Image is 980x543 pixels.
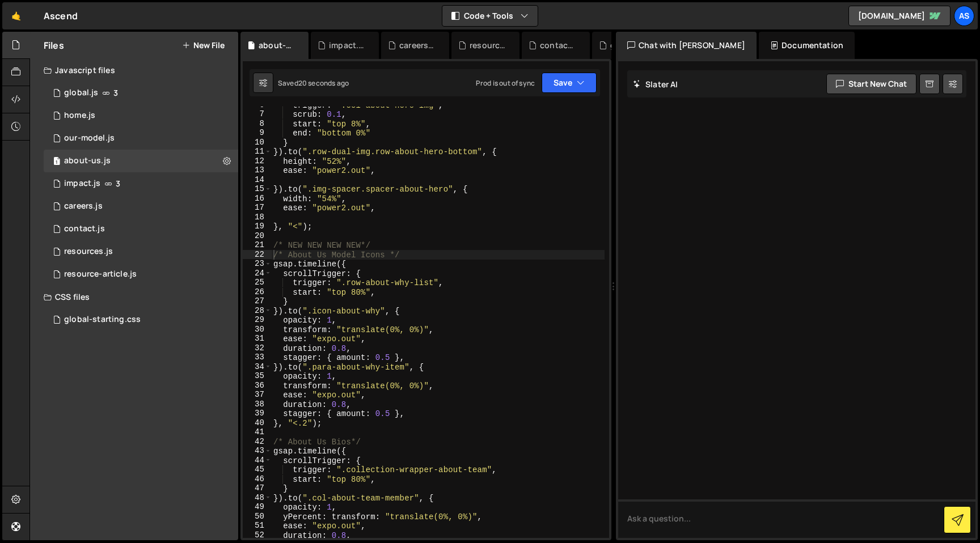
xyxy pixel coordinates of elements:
[399,40,436,51] div: careers.js
[243,203,272,213] div: 17
[64,111,95,121] div: home.js
[476,78,535,88] div: Prod is out of sync
[243,493,272,503] div: 48
[243,119,272,129] div: 8
[848,6,951,26] a: [DOMAIN_NAME]
[243,512,272,521] div: 50
[243,371,272,381] div: 35
[243,456,272,465] div: 44
[243,409,272,418] div: 39
[2,2,30,29] a: 🤙
[470,40,506,51] div: resources.js
[540,40,576,51] div: contact.js
[243,269,272,278] div: 24
[53,158,60,167] span: 1
[243,109,272,119] div: 7
[243,325,272,334] div: 30
[44,263,238,286] div: 16295/44292.js
[243,334,272,343] div: 31
[243,222,272,231] div: 19
[44,82,238,104] div: 16295/44073.js
[243,250,272,260] div: 22
[243,259,272,269] div: 23
[44,104,238,127] div: 16295/43987.js
[759,32,855,59] div: Documentation
[44,39,64,52] h2: Files
[44,195,238,218] div: 16295/44282.js
[243,390,272,400] div: 37
[243,147,272,156] div: 11
[64,247,113,257] div: resources.js
[243,175,272,185] div: 14
[243,278,272,287] div: 25
[243,446,272,456] div: 43
[44,127,238,150] div: 16295/44157.js
[259,40,295,51] div: about-us.js
[243,427,272,437] div: 41
[542,73,597,93] button: Save
[243,315,272,325] div: 29
[243,343,272,353] div: 32
[243,287,272,297] div: 26
[64,156,111,166] div: about-us.js
[243,521,272,531] div: 51
[243,138,272,147] div: 10
[64,88,98,98] div: global.js
[298,78,349,88] div: 20 seconds ago
[243,240,272,250] div: 21
[954,6,974,26] a: As
[243,156,272,166] div: 12
[243,418,272,428] div: 40
[243,184,272,194] div: 15
[243,531,272,540] div: 52
[243,502,272,512] div: 49
[243,353,272,362] div: 33
[44,150,238,172] div: 16295/44280.js
[243,231,272,241] div: 20
[64,201,103,211] div: careers.js
[113,88,118,97] span: 3
[64,315,141,325] div: global-starting.css
[182,41,225,50] button: New File
[243,128,272,138] div: 9
[278,78,349,88] div: Saved
[243,296,272,306] div: 27
[616,32,757,59] div: Chat with [PERSON_NAME]
[243,483,272,493] div: 47
[64,224,105,234] div: contact.js
[243,362,272,372] div: 34
[442,6,538,26] button: Code + Tools
[243,400,272,409] div: 38
[44,240,238,263] div: 16295/44290.js
[633,79,678,90] h2: Slater AI
[30,59,238,82] div: Javascript files
[243,213,272,222] div: 18
[44,308,238,331] div: 16295/44285.css
[826,74,916,94] button: Start new chat
[64,133,115,143] div: our-model.js
[243,166,272,175] div: 13
[610,40,647,51] div: global-starting.css
[243,474,272,484] div: 46
[243,194,272,203] div: 16
[243,381,272,391] div: 36
[243,306,272,316] div: 28
[64,269,137,279] div: resource-article.js
[44,9,78,23] div: Ascend
[64,179,100,189] div: impact.js
[243,437,272,447] div: 42
[44,172,238,195] div: 16295/44150.js
[329,40,365,51] div: impact.js
[243,465,272,474] div: 45
[30,286,238,308] div: CSS files
[116,179,120,188] span: 3
[44,218,238,240] div: 16295/44293.js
